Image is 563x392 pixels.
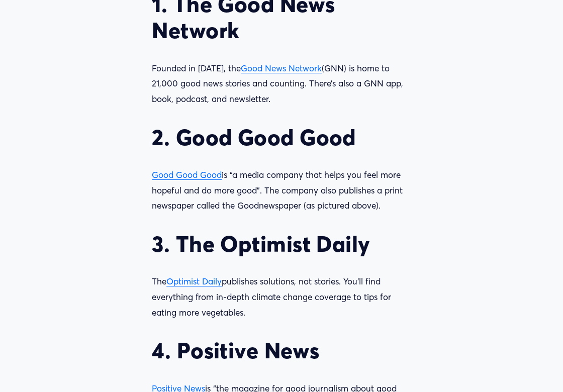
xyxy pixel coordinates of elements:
[152,274,411,320] p: The publishes solutions, not stories. You’ll find everything from in-depth climate change coverag...
[152,231,411,257] h2: 3. The Optimist Daily
[152,337,411,363] h2: 4. Positive News
[152,61,411,107] p: Founded in [DATE], the (GNN) is home to 21,000 good news stories and counting. There’s also a GNN...
[241,63,322,73] a: Good News Network
[152,124,411,150] h2: 2. Good Good Good
[152,169,222,180] a: Good Good Good
[166,276,222,286] a: Optimist Daily
[152,167,411,214] p: is “a media company that helps you feel more hopeful and do more good”. The company also publishe...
